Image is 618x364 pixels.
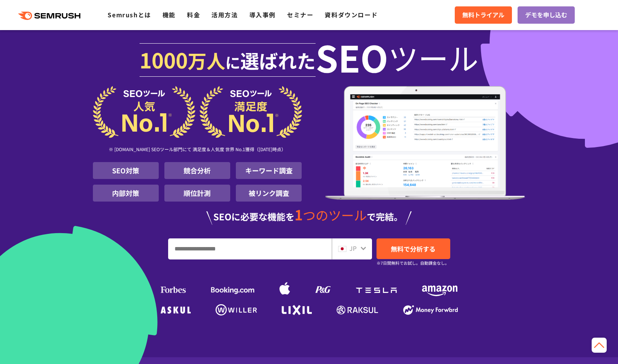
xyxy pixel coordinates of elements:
[525,10,567,20] span: デモを申し込む
[93,138,302,162] div: ※ [DOMAIN_NAME] SEOツール部門にて 満足度＆人気度 世界 No.1獲得（[DATE]時点）
[93,185,159,202] li: 内部対策
[211,10,238,19] a: 活用方法
[551,335,610,356] iframe: Help widget launcher
[164,185,230,202] li: 順位計測
[377,238,450,259] a: 無料で分析する
[236,162,302,179] li: キーワード調査
[187,10,200,19] a: 料金
[391,244,436,253] span: 無料で分析する
[249,10,276,19] a: 導入事例
[93,208,525,225] div: SEOに必要な機能を
[164,162,230,179] li: 競合分析
[518,6,575,24] a: デモを申し込む
[455,6,512,24] a: 無料トライアル
[287,10,313,19] a: セミナー
[225,51,240,73] span: に
[140,44,188,74] span: 1000
[377,259,449,267] small: ※7日間無料でお試し。自動課金なし。
[169,239,331,259] input: URL、キーワードを入力してください
[316,42,388,72] span: SEO
[240,47,316,74] span: 選ばれた
[303,206,367,224] span: つのツール
[388,42,478,72] span: ツール
[108,10,151,19] a: Semrushとは
[349,244,357,253] span: JP
[367,210,403,223] span: で完結。
[236,185,302,202] li: 被リンク調査
[325,10,378,19] a: 資料ダウンロード
[188,47,225,74] span: 万人
[462,10,504,20] span: 無料トライアル
[162,10,176,19] a: 機能
[93,162,159,179] li: SEO対策
[295,204,303,224] span: 1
